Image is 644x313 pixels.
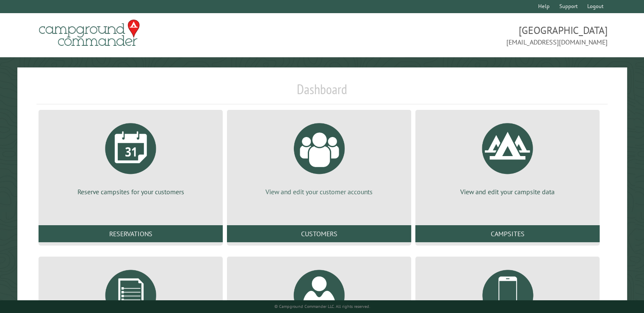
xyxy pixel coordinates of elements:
[39,225,223,242] a: Reservations
[274,304,370,309] small: © Campground Commander LLC. All rights reserved.
[237,187,401,196] p: View and edit your customer accounts
[36,17,142,50] img: Campground Commander
[227,225,411,242] a: Customers
[237,117,401,196] a: View and edit your customer accounts
[49,187,213,196] p: Reserve campsites for your customers
[415,225,600,242] a: Campsites
[322,23,608,47] span: [GEOGRAPHIC_DATA] [EMAIL_ADDRESS][DOMAIN_NAME]
[426,117,589,196] a: View and edit your campsite data
[36,81,608,104] h1: Dashboard
[49,117,213,196] a: Reserve campsites for your customers
[426,187,589,196] p: View and edit your campsite data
